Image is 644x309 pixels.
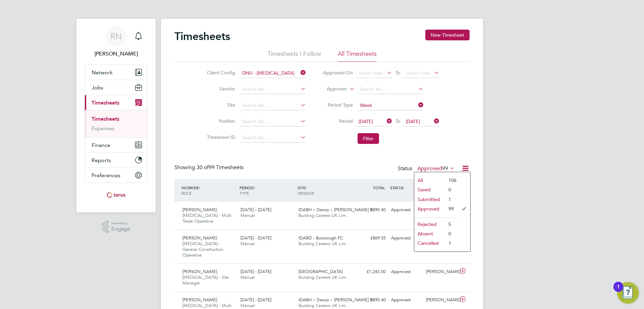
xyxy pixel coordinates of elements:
div: Showing [174,164,245,171]
span: Building Careers UK Lim… [299,213,350,218]
span: [DATE] - [DATE] [240,269,271,274]
li: Rejected [414,220,445,229]
label: Period Type [323,102,353,108]
input: Search for... [240,69,306,78]
div: Approved [388,295,423,306]
span: 30 of [197,164,209,171]
li: Approved [414,204,445,214]
span: / [254,185,255,190]
nav: Main navigation [76,19,156,213]
div: £869.55 [354,233,388,244]
li: All [414,176,445,185]
input: Search for... [240,85,306,94]
span: [PERSON_NAME] [182,235,217,241]
label: Period [323,118,353,124]
span: [MEDICAL_DATA] - Site Manager [182,274,229,286]
div: SITE [296,182,354,199]
input: Search for... [358,85,424,94]
span: Select date [406,70,430,76]
span: [PERSON_NAME] [182,207,217,213]
span: ROLE [181,190,192,196]
span: IDABD - Burscough FC [299,235,343,241]
span: IDABH – Devco – [PERSON_NAME] R… [299,297,377,303]
div: Timesheets [85,110,147,137]
span: TOTAL [373,185,385,190]
span: [PERSON_NAME] [182,269,217,274]
li: 99 [445,204,457,214]
label: Site [205,102,235,108]
span: [DATE] - [DATE] [240,207,271,213]
span: Manual [240,274,255,280]
button: Finance [85,138,147,152]
div: PERIOD [238,182,296,199]
span: Finance [92,142,110,148]
div: £890.40 [354,204,388,216]
li: 106 [445,176,457,185]
a: Timesheets [92,116,119,122]
button: New Timesheet [425,30,470,40]
div: [PERSON_NAME] [423,295,458,306]
span: Building Careers UK Lim… [299,274,350,280]
span: Network [92,69,113,76]
div: STATUS [388,182,423,194]
span: TYPE [239,190,249,196]
span: [DATE] - [DATE] [240,235,271,241]
div: [PERSON_NAME] [423,266,458,277]
label: Approver [317,86,347,92]
div: 1 [617,287,620,296]
span: / [306,185,307,190]
a: Powered byEngage [102,221,130,233]
span: Jobs [92,84,103,91]
img: torus-logo-retina.png [104,190,128,200]
span: [DATE] [406,118,420,124]
div: WORKER [180,182,238,199]
span: RN [110,32,122,41]
li: 1 [445,238,457,248]
div: £890.40 [354,295,388,306]
li: 0 [445,229,457,238]
span: [DATE] - [DATE] [240,297,271,303]
span: 99 [442,165,448,172]
span: Reports [92,157,111,163]
span: [MEDICAL_DATA] - Multi Trade Operative [182,213,231,224]
span: Preferences [92,172,120,179]
div: Status [398,164,456,173]
span: [MEDICAL_DATA] - General Construction Operative [182,241,223,258]
div: Approved [388,266,423,277]
input: Select one [358,101,424,110]
span: IDABH – Devco – [PERSON_NAME] R… [299,207,377,213]
li: Submitted [414,195,445,204]
span: Powered by [111,221,130,226]
li: 0 [445,185,457,194]
span: Building Careers UK Lim… [299,241,350,246]
button: Timesheets [85,95,147,110]
span: / [199,185,200,190]
a: Expenses [92,125,114,131]
button: Open Resource Center, 1 new notification [617,282,639,304]
label: Approved On [323,70,353,76]
label: Client Config [205,70,235,76]
input: Search for... [240,133,306,143]
span: Manual [240,241,255,246]
button: Filter [358,133,379,144]
div: £1,243.00 [354,266,388,277]
li: Timesheets I Follow [268,50,321,62]
span: [PERSON_NAME] [182,297,217,303]
label: Timesheet ID [205,134,235,140]
button: Preferences [85,168,147,183]
input: Search for... [240,101,306,110]
li: 1 [445,195,457,204]
a: Go to home page [85,190,148,200]
li: Saved [414,185,445,194]
span: Ruth Nicholas [85,50,148,58]
span: [DATE] [359,118,373,124]
h2: Timesheets [174,30,230,43]
div: Approved [388,204,423,216]
button: Jobs [85,80,147,95]
span: Manual [240,303,255,308]
div: Approved [388,233,423,244]
span: [GEOGRAPHIC_DATA] [299,269,342,274]
span: Engage [111,226,130,232]
span: To [393,68,402,77]
button: Reports [85,153,147,167]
